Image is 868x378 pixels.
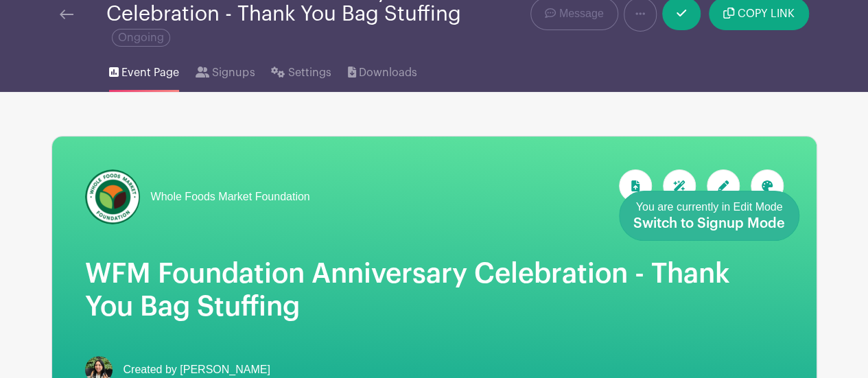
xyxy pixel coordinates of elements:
span: Created by [PERSON_NAME] [124,362,270,378]
a: Event Page [109,48,179,92]
img: back-arrow-29a5d9b10d5bd6ae65dc969a981735edf675c4d7a1fe02e03b50dbd4ba3cdb55.svg [60,10,73,19]
a: Signups [196,48,255,92]
span: Signups [212,64,255,81]
img: wfmf_primary_badge_4c.png [85,169,140,224]
span: Whole Foods Market Foundation [151,189,310,205]
a: Whole Foods Market Foundation [85,169,310,224]
a: You are currently in Edit Mode Switch to Signup Mode [619,191,799,241]
h1: WFM Foundation Anniversary Celebration - Thank You Bag Stuffing [85,257,784,323]
span: Ongoing [112,29,170,47]
span: Message [559,5,604,22]
span: Downloads [359,64,417,81]
span: Settings [288,64,331,81]
span: You are currently in Edit Mode [633,201,785,230]
span: Switch to Signup Mode [633,217,785,231]
a: Settings [271,48,331,92]
span: COPY LINK [738,8,795,19]
a: Downloads [348,48,417,92]
span: Event Page [121,64,179,81]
